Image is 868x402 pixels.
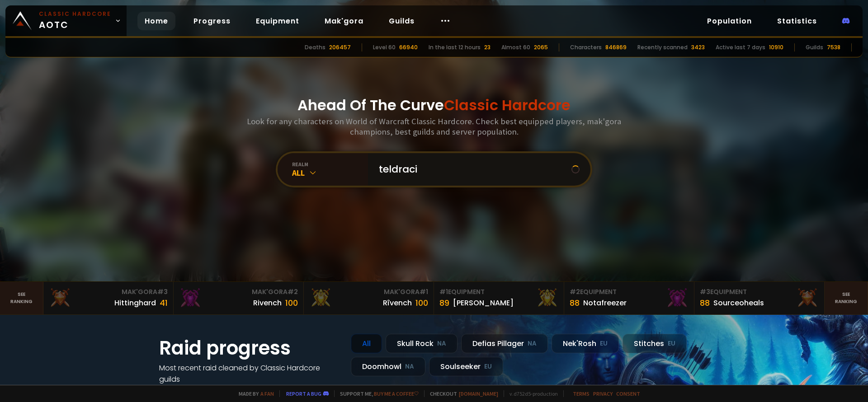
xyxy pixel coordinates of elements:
[49,287,168,297] div: Mak'Gora
[285,297,298,309] div: 100
[713,297,764,309] div: Sourceoheals
[429,43,481,51] div: In the last 12 hours
[444,95,571,115] span: Classic Hardcore
[420,287,428,296] span: # 1
[616,390,640,397] a: Consent
[439,297,449,309] div: 89
[534,43,548,51] div: 2065
[159,334,340,362] h1: Raid progress
[297,94,571,116] h1: Ahead Of The Curve
[292,168,368,178] div: All
[386,334,458,353] div: Skull Rock
[399,43,418,51] div: 66940
[174,282,304,314] a: Mak'Gora#2Rivench100
[570,287,580,296] span: # 2
[253,297,282,309] div: Rivench
[694,282,825,314] a: #3Equipment88Sourceoheals
[374,390,419,397] a: Buy me a coffee
[317,12,371,30] a: Mak'gora
[415,297,428,309] div: 100
[160,297,168,309] div: 41
[827,43,840,51] div: 7538
[716,43,765,51] div: Active last 7 days
[286,390,321,397] a: Report a bug
[434,282,564,314] a: #1Equipment89[PERSON_NAME]
[329,43,351,51] div: 206457
[637,43,688,51] div: Recently scanned
[305,43,325,51] div: Deaths
[825,282,868,314] a: Seeranking
[382,12,422,30] a: Guilds
[260,390,274,397] a: a fan
[439,287,558,297] div: Equipment
[570,43,602,51] div: Characters
[288,287,298,296] span: # 2
[334,390,419,397] span: Support me,
[573,390,590,397] a: Terms
[570,287,689,297] div: Equipment
[351,357,425,376] div: Doomhowl
[39,10,111,32] span: AOTC
[39,10,111,18] small: Classic Hardcore
[249,12,307,30] a: Equipment
[179,287,298,297] div: Mak'Gora
[593,390,613,397] a: Privacy
[770,12,824,30] a: Statistics
[43,282,174,314] a: Mak'Gora#3Hittinghard41
[373,153,571,186] input: Search a character...
[700,287,710,296] span: # 3
[564,282,694,314] a: #2Equipment88Notafreezer
[769,43,783,51] div: 10910
[304,282,434,314] a: Mak'Gora#1Rîvench100
[157,287,168,296] span: # 3
[623,334,687,353] div: Stitches
[504,390,558,397] span: v. d752d5 - production
[461,334,548,353] div: Defias Pillager
[806,43,823,51] div: Guilds
[243,116,625,137] h3: Look for any characters on World of Warcraft Classic Hardcore. Check best equipped players, mak'g...
[691,43,705,51] div: 3423
[668,339,675,348] small: EU
[459,390,498,397] a: [DOMAIN_NAME]
[501,43,530,51] div: Almost 60
[484,362,492,371] small: EU
[437,339,446,348] small: NA
[700,287,819,297] div: Equipment
[583,297,627,309] div: Notafreezer
[405,362,414,371] small: NA
[114,297,156,309] div: Hittinghard
[429,357,503,376] div: Soulseeker
[484,43,491,51] div: 23
[137,12,175,30] a: Home
[552,334,619,353] div: Nek'Rosh
[309,287,428,297] div: Mak'Gora
[424,390,498,397] span: Checkout
[373,43,396,51] div: Level 60
[233,390,274,397] span: Made by
[600,339,608,348] small: EU
[605,43,627,51] div: 846869
[383,297,412,309] div: Rîvench
[5,5,127,36] a: Classic HardcoreAOTC
[700,12,759,30] a: Population
[159,362,340,385] h4: Most recent raid cleaned by Classic Hardcore guilds
[700,297,710,309] div: 88
[292,161,368,168] div: realm
[570,297,580,309] div: 88
[528,339,537,348] small: NA
[186,12,238,30] a: Progress
[351,334,382,353] div: All
[439,287,448,296] span: # 1
[453,297,514,309] div: [PERSON_NAME]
